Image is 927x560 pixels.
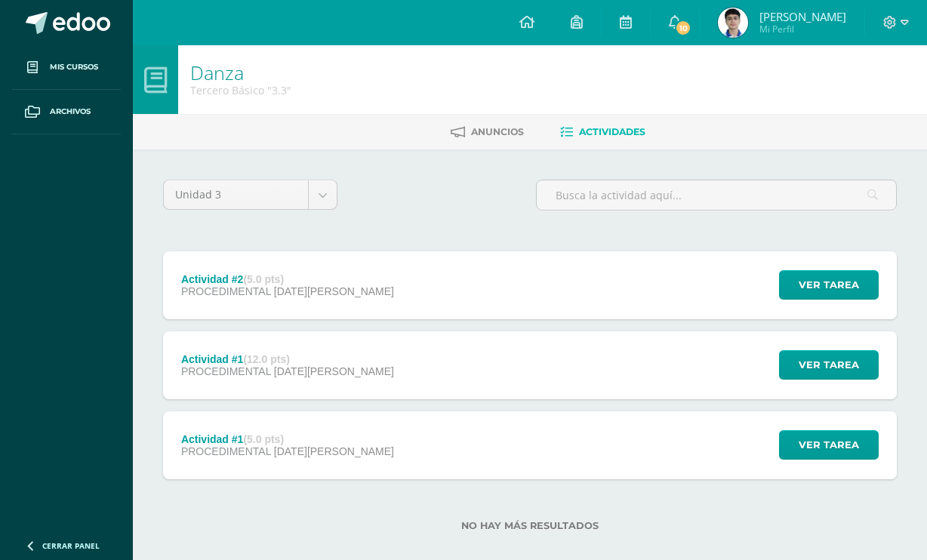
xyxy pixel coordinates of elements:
strong: (5.0 pts) [243,273,284,285]
span: Cerrar panel [42,540,100,551]
a: Unidad 3 [164,180,337,209]
span: PROCEDIMENTAL [181,285,271,297]
a: Actividades [560,120,645,144]
a: Mis cursos [12,45,121,90]
span: Archivos [50,106,91,118]
span: [DATE][PERSON_NAME] [274,365,394,377]
strong: (5.0 pts) [243,433,284,445]
span: Mis cursos [50,61,98,73]
a: Anuncios [451,120,524,144]
span: Ver tarea [799,271,859,299]
input: Busca la actividad aquí... [537,180,896,210]
div: Actividad #1 [181,353,394,365]
h1: Danza [190,62,291,83]
span: PROCEDIMENTAL [181,445,271,457]
span: Ver tarea [799,431,859,459]
span: Anuncios [471,126,524,137]
div: Actividad #2 [181,273,394,285]
button: Ver tarea [779,270,879,300]
span: [DATE][PERSON_NAME] [274,445,394,457]
button: Ver tarea [779,350,879,380]
strong: (12.0 pts) [243,353,289,365]
span: Mi Perfil [759,23,846,35]
a: Danza [190,60,244,85]
a: Archivos [12,90,121,134]
button: Ver tarea [779,430,879,460]
div: Actividad #1 [181,433,394,445]
span: 10 [675,20,691,36]
span: Actividades [579,126,645,137]
div: Tercero Básico '3.3' [190,83,291,97]
img: 908c70d6345d8286491e7d935d03d277.png [718,8,748,38]
span: [PERSON_NAME] [759,9,846,24]
span: Unidad 3 [175,180,297,209]
label: No hay más resultados [163,520,897,531]
span: PROCEDIMENTAL [181,365,271,377]
span: [DATE][PERSON_NAME] [274,285,394,297]
span: Ver tarea [799,351,859,379]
